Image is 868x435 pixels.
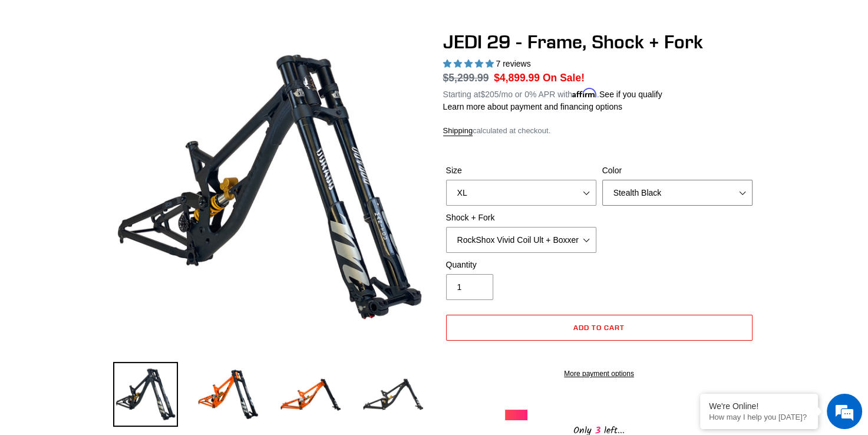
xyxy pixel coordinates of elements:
img: Load image into Gallery viewer, JEDI 29 - Frame, Shock + Fork [361,362,425,427]
h1: JEDI 29 - Frame, Shock + Fork [443,31,755,53]
a: More payment options [446,368,753,379]
s: $5,299.99 [443,72,489,84]
p: How may I help you today? [709,413,809,421]
span: Affirm [572,88,597,98]
span: On Sale! [543,70,585,85]
img: Load image into Gallery viewer, JEDI 29 - Frame, Shock + Fork [278,362,343,427]
label: Quantity [446,259,596,271]
button: Add to cart [446,315,753,341]
span: 5.00 stars [443,59,496,68]
span: $4,899.99 [494,72,540,84]
span: $205 [480,90,499,99]
img: Load image into Gallery viewer, JEDI 29 - Frame, Shock + Fork [196,362,260,427]
label: Shock + Fork [446,212,596,224]
a: Learn more about payment and financing options [443,102,622,111]
span: 7 reviews [496,59,530,68]
span: Add to cart [573,323,625,332]
img: Load image into Gallery viewer, JEDI 29 - Frame, Shock + Fork [113,362,178,427]
a: See if you qualify - Learn more about Affirm Financing (opens in modal) [599,90,662,99]
label: Size [446,164,596,177]
p: Starting at /mo or 0% APR with . [443,85,662,101]
div: calculated at checkout. [443,125,755,137]
a: Shipping [443,126,473,136]
label: Color [602,164,753,177]
div: We're Online! [709,401,809,411]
